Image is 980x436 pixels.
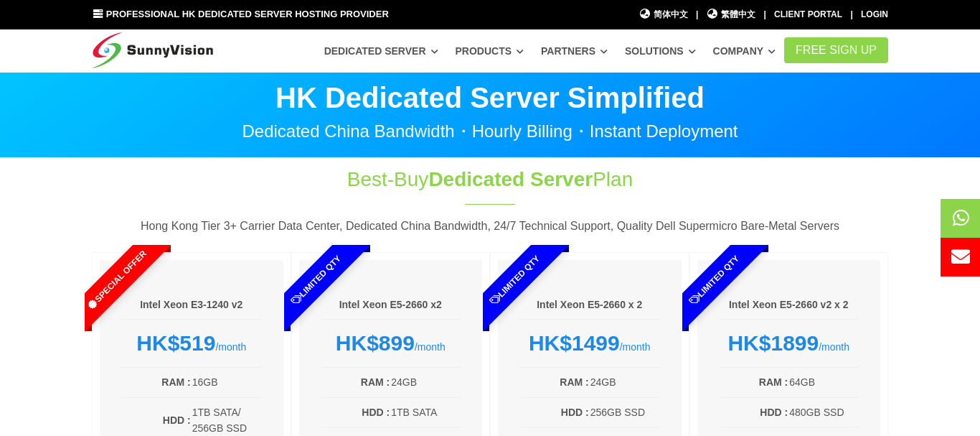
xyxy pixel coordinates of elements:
a: Company [713,38,776,64]
b: HDD : [362,407,390,418]
div: /month [519,330,660,356]
b: RAM : [161,376,190,388]
a: Client Portal [774,9,842,19]
b: HDD : [760,407,788,418]
td: 480GB SSD [788,404,859,421]
span: Special Offer [57,220,177,340]
a: Products [455,38,524,64]
div: /month [321,330,461,356]
p: Dedicated China Bandwidth・Hourly Billing・Instant Deployment [92,123,888,140]
a: Login [861,9,888,19]
div: /month [719,330,859,356]
strong: HK$519 [136,331,215,355]
td: 1TB SATA [390,404,461,421]
p: Hong Kong Tier 3+ Carrier Data Center, Dedicated China Bandwidth, 24/7 Technical Support, Quality... [92,217,888,236]
a: 简体中文 [639,8,688,22]
b: RAM : [759,376,788,388]
span: Limited Qty [255,220,376,340]
b: RAM : [361,376,390,388]
a: Solutions [625,38,696,64]
li: | [696,8,698,22]
span: Dedicated Server [428,168,593,190]
li: | [850,8,852,22]
a: Partners [541,38,608,64]
b: HDD : [561,407,589,418]
strong: HK$899 [336,331,415,355]
div: /month [121,330,262,356]
h1: Best-Buy Plan [251,165,729,193]
td: 24GB [590,374,660,391]
td: 64GB [788,374,859,391]
li: | [763,8,765,22]
strong: HK$1899 [727,331,819,355]
b: HDD : [163,414,191,426]
h6: Intel Xeon E5-2660 x 2 [519,298,660,312]
h6: Intel Xeon E5-2660 v2 x 2 [719,298,859,312]
td: 16GB [192,374,262,391]
span: Professional HK Dedicated Server Hosting Provider [106,9,389,19]
a: FREE Sign Up [784,37,888,63]
a: 繁體中文 [707,8,756,22]
b: RAM : [560,376,588,388]
strong: HK$1499 [529,331,620,355]
span: Limited Qty [455,220,575,340]
p: HK Dedicated Server Simplified [92,83,888,112]
span: Limited Qty [654,220,774,340]
td: 256GB SSD [590,404,660,421]
td: 24GB [390,374,461,391]
h6: Intel Xeon E5-2660 x2 [321,298,461,312]
h6: Intel Xeon E3-1240 v2 [121,298,262,312]
a: Dedicated Server [324,38,438,64]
